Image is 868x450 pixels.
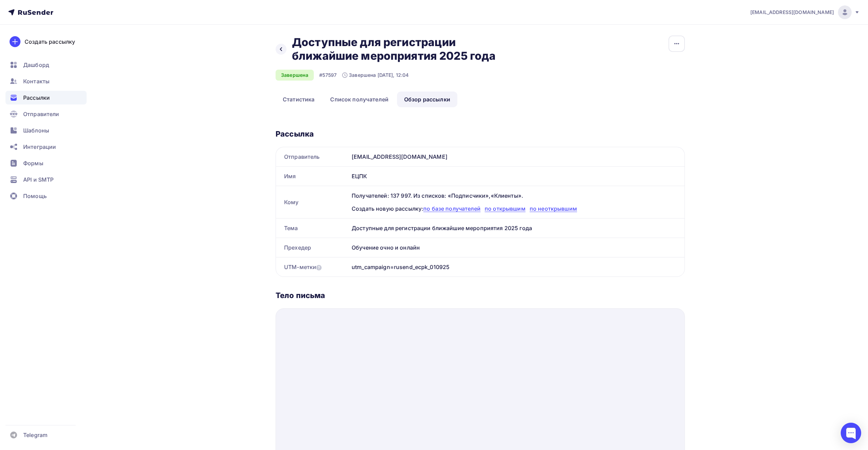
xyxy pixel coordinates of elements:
[352,263,450,271] div: utm_campaign=rusend_ecpk_010925
[349,238,685,257] div: Обучение очно и онлайн
[319,72,337,79] div: #57597
[276,193,349,212] div: Кому
[5,58,87,72] a: Дашборд
[284,263,322,271] div: UTM-метки
[23,175,54,184] span: API и SMTP
[352,192,676,200] div: Получателей: 137 997. Из списков: «Подписчики»,«Клиенты».
[276,70,314,81] div: Завершена
[276,291,685,300] div: Тело письма
[23,143,56,151] span: Интеграции
[5,107,87,121] a: Отправители
[349,147,685,166] div: [EMAIL_ADDRESS][DOMAIN_NAME]
[292,36,498,63] h2: Доступные для регистрации ближайшие мероприятия 2025 года
[349,219,685,238] div: Доступные для регистрации ближайшие мероприятия 2025 года
[276,238,349,257] div: Прехедер
[23,431,47,439] span: Telegram
[23,159,43,167] span: Формы
[750,5,860,19] a: [EMAIL_ADDRESS][DOMAIN_NAME]
[323,92,396,107] a: Список получателей
[423,205,481,212] span: по базе получателей
[23,126,49,135] span: Шаблоны
[485,205,526,212] span: по открывшим
[276,92,322,107] a: Статистика
[530,205,577,212] span: по неоткрывшим
[23,94,50,102] span: Рассылки
[276,129,685,139] div: Рассылка
[276,167,349,186] div: Имя
[5,91,87,104] a: Рассылки
[5,74,87,88] a: Контакты
[276,219,349,238] div: Тема
[25,38,75,46] div: Создать рассылку
[23,110,59,118] span: Отправители
[750,9,834,16] span: [EMAIL_ADDRESS][DOMAIN_NAME]
[397,92,457,107] a: Обзор рассылки
[276,147,349,166] div: Отправитель
[23,77,49,85] span: Контакты
[5,156,87,170] a: Формы
[342,72,409,79] div: Завершена [DATE], 12:04
[352,205,676,213] div: Создать новую рассылку:
[23,61,49,69] span: Дашборд
[349,167,685,186] div: ЕЦПК
[23,192,47,200] span: Помощь
[5,124,87,137] a: Шаблоны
